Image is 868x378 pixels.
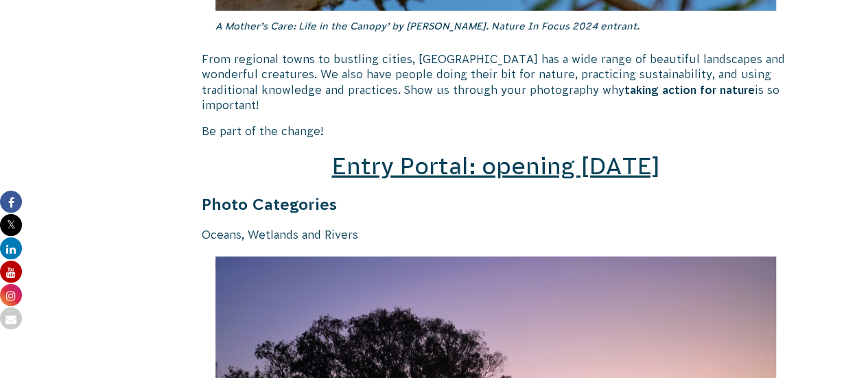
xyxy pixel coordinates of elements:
[202,123,790,139] p: Be part of the change!
[202,196,337,213] strong: Photo Categories
[202,51,790,113] p: From regional towns to bustling cities, [GEOGRAPHIC_DATA] has a wide range of beautiful landscape...
[215,21,640,32] em: A Mother’s Care: Life in the Canopy’ by [PERSON_NAME]. Nature In Focus 2024 entrant.
[331,153,659,179] a: Entry Portal: opening [DATE]
[202,227,790,242] p: Oceans, Wetlands and Rivers
[624,84,755,96] strong: taking action for nature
